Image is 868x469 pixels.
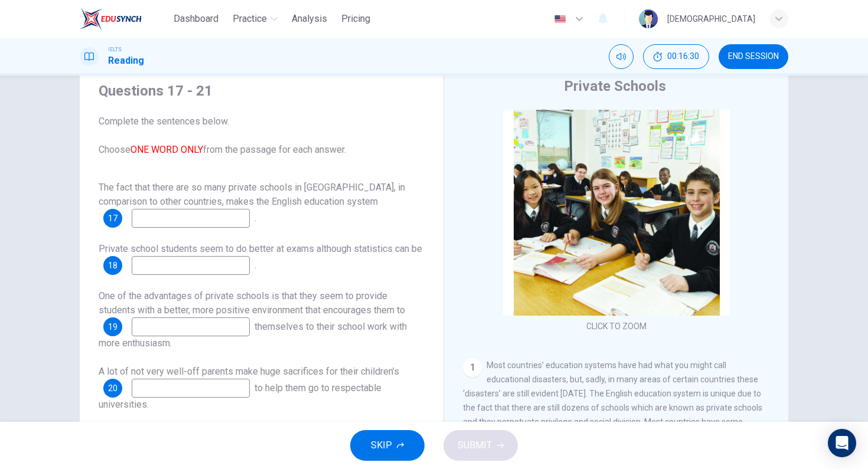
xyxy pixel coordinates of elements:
span: . [254,212,256,224]
button: Pricing [337,8,375,29]
div: 1 [463,358,482,377]
span: END SESSION [728,52,779,61]
span: Dashboard [174,12,218,26]
img: en [553,15,567,24]
span: SKIP [371,437,392,454]
span: Complete the sentences below. Choose from the passage for each answer. [99,114,425,157]
span: IELTS [108,45,122,54]
span: . [254,260,256,271]
span: Private school students seem to do better at exams although statistics can be [99,243,422,254]
span: Practice [233,12,267,26]
span: Analysis [292,12,327,26]
button: END SESSION [719,44,788,69]
span: The fact that there are so many private schools in [GEOGRAPHIC_DATA], in comparison to other coun... [99,182,405,207]
span: 20 [108,384,118,392]
button: 00:16:30 [643,44,709,69]
span: One of the advantages of private schools is that they seem to provide students with a better, mor... [99,290,405,316]
h4: Questions 17 - 21 [99,81,425,100]
span: 17 [108,214,118,222]
img: EduSynch logo [80,7,142,31]
button: Dashboard [169,8,223,29]
span: A lot of not very well-off parents make huge sacrifices for their children’s [99,366,399,377]
div: Open Intercom Messenger [828,429,856,457]
span: 18 [108,261,118,270]
button: SKIP [350,430,425,461]
button: Practice [228,8,282,29]
a: EduSynch logo [80,7,169,31]
font: ONE WORD ONLY [130,144,203,155]
button: Analysis [287,8,332,29]
div: Mute [609,44,634,69]
h1: Reading [108,54,144,68]
div: [DEMOGRAPHIC_DATA] [667,12,755,26]
h4: Private Schools [564,77,666,96]
div: Hide [643,44,709,69]
span: Pricing [341,12,370,26]
img: Profile picture [639,9,658,28]
span: 00:16:30 [667,52,699,61]
span: 19 [108,323,118,331]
